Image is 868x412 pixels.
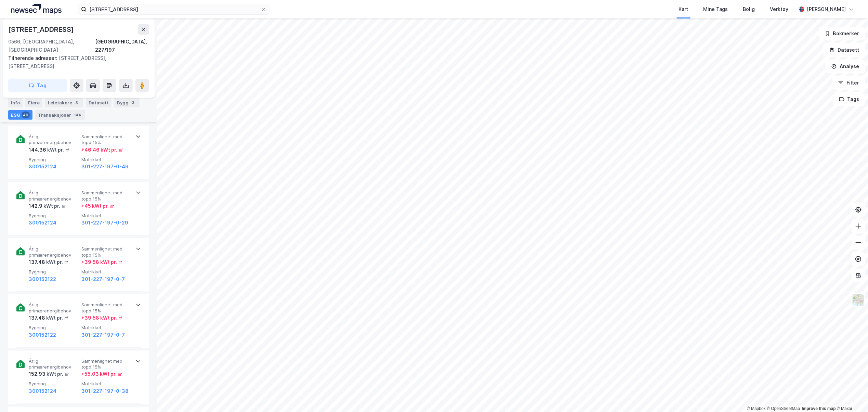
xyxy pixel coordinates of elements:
div: 3 [74,99,80,106]
div: kWt pr. ㎡ [45,258,69,266]
span: Bygning [29,269,79,275]
div: [STREET_ADDRESS], [STREET_ADDRESS] [8,54,144,70]
a: Improve this map [802,406,836,411]
span: Bygning [29,381,79,387]
div: + 55.03 kWt pr. ㎡ [81,370,122,378]
span: Sammenlignet med topp 15% [81,302,131,314]
button: 301-227-197-0-38 [81,387,129,396]
div: Verktøy [770,5,789,13]
img: Z [852,294,865,307]
span: Årlig primærenergibehov [29,246,79,258]
button: Analyse [826,60,865,73]
div: 144.36 [29,146,70,154]
div: Leietakere [45,98,83,107]
div: + 39.58 kWt pr. ㎡ [81,258,123,266]
button: 301-227-197-0-29 [81,219,128,227]
input: Søk på adresse, matrikkel, gårdeiere, leietakere eller personer [87,4,261,14]
span: Bygning [29,325,79,331]
a: Mapbox [747,406,766,411]
div: Mine Tags [703,5,728,13]
span: Bygning [29,213,79,219]
div: kWt pr. ㎡ [45,370,69,378]
span: Årlig primærenergibehov [29,359,79,371]
span: Matrikkel [81,325,131,331]
span: Matrikkel [81,157,131,163]
div: 142.9 [29,202,66,210]
span: Tilhørende adresser: [8,55,59,61]
div: Info [8,98,23,107]
div: kWt pr. ㎡ [42,202,66,210]
div: kWt pr. ㎡ [45,314,69,322]
span: Bygning [29,157,79,163]
div: Eiere [25,98,42,107]
span: Årlig primærenergibehov [29,134,79,146]
div: 152.93 [29,370,69,378]
div: [PERSON_NAME] [807,5,846,13]
div: + 39.58 kWt pr. ㎡ [81,314,123,322]
button: 301-227-197-0-49 [81,163,129,171]
div: + 46.46 kWt pr. ㎡ [81,146,123,154]
button: 300152122 [29,275,56,283]
div: 137.48 [29,314,69,322]
span: Årlig primærenergibehov [29,302,79,314]
button: 300152122 [29,331,56,339]
div: 3 [130,99,137,106]
div: [GEOGRAPHIC_DATA], 227/197 [95,38,149,54]
button: Datasett [824,43,865,57]
div: Bygg [114,98,140,107]
div: Bolig [743,5,755,13]
button: 301-227-197-0-7 [81,331,125,339]
button: 300152124 [29,219,56,227]
button: Tags [833,92,865,106]
div: 0566, [GEOGRAPHIC_DATA], [GEOGRAPHIC_DATA] [8,38,95,54]
button: Tag [8,79,67,92]
button: Filter [832,76,865,90]
span: Matrikkel [81,213,131,219]
span: Sammenlignet med topp 15% [81,246,131,258]
div: [STREET_ADDRESS] [8,24,75,35]
span: Sammenlignet med topp 15% [81,134,131,146]
div: 137.48 [29,258,69,266]
button: Bokmerker [819,27,865,40]
span: Årlig primærenergibehov [29,190,79,202]
div: + 45 kWt pr. ㎡ [81,202,115,210]
button: 300152124 [29,163,56,171]
a: OpenStreetMap [767,406,800,411]
div: Transaksjoner [35,110,85,120]
span: Matrikkel [81,269,131,275]
div: Kontrollprogram for chat [834,379,868,412]
button: 301-227-197-0-7 [81,275,125,283]
img: logo.a4113a55bc3d86da70a041830d287a7e.svg [11,4,62,14]
span: Sammenlignet med topp 15% [81,190,131,202]
div: Datasett [86,98,111,107]
span: Matrikkel [81,381,131,387]
div: 40 [22,112,30,118]
div: 144 [73,112,82,118]
div: ESG [8,110,32,120]
span: Sammenlignet med topp 15% [81,359,131,371]
button: 300152124 [29,387,56,396]
div: Kart [679,5,688,13]
div: kWt pr. ㎡ [46,146,70,154]
iframe: Chat Widget [834,379,868,412]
